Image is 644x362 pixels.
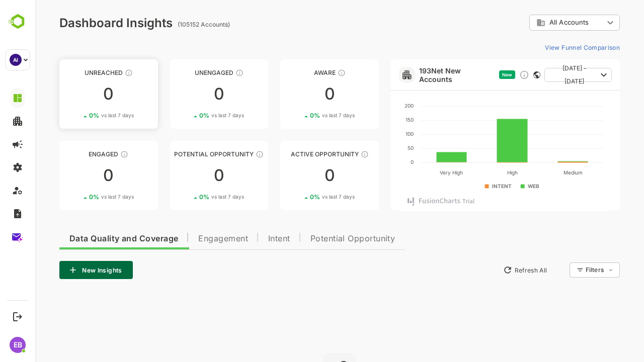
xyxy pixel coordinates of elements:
div: These accounts are warm, further nurturing would qualify them to MQAs [85,150,93,158]
div: Filters [549,261,585,279]
span: New [467,72,477,77]
div: AI [10,54,22,66]
span: vs last 7 days [66,193,99,201]
a: Potential OpportunityThese accounts are MQAs and can be passed on to Inside Sales00%vs last 7 days [135,141,233,210]
div: Active Opportunity [245,150,344,158]
span: vs last 7 days [176,193,209,201]
span: Intent [233,235,255,243]
div: All Accounts [501,18,569,27]
div: These accounts have just entered the buying cycle and need further nurturing [302,69,310,77]
ag: (105152 Accounts) [142,21,198,28]
button: View Funnel Comparison [506,39,585,55]
button: [DATE] - [DATE] [509,68,577,82]
div: 0 % [54,193,99,201]
text: 200 [369,103,378,109]
text: High [472,169,482,176]
img: BambooboxLogoMark.f1c84d78b4c51b1a7b5f700c9845e183.svg [5,12,31,31]
div: Aware [245,69,344,76]
span: Potential Opportunity [275,235,360,243]
div: 0 [135,167,233,184]
span: Engagement [163,235,213,243]
text: Very High [405,169,428,176]
div: 0 [245,86,344,102]
div: These accounts are MQAs and can be passed on to Inside Sales [220,150,228,158]
a: UnengagedThese accounts have not shown enough engagement and need nurturing00%vs last 7 days [135,59,233,129]
div: 0 [24,167,123,184]
div: 0 [135,86,233,102]
span: vs last 7 days [176,112,209,119]
div: Unreached [24,69,123,76]
div: These accounts have not shown enough engagement and need nurturing [200,69,208,77]
div: Engaged [24,150,123,158]
text: 100 [370,131,378,137]
a: EngagedThese accounts are warm, further nurturing would qualify them to MQAs00%vs last 7 days [24,141,123,210]
div: Filters [550,266,569,274]
div: These accounts have open opportunities which might be at any of the Sales Stages [326,150,334,158]
div: Dashboard Insights [24,16,137,30]
a: 193Net New Accounts [384,66,460,83]
text: 150 [370,117,378,123]
div: 0 % [275,193,319,201]
a: Active OpportunityThese accounts have open opportunities which might be at any of the Sales Stage... [245,141,344,210]
span: vs last 7 days [287,112,319,119]
div: EB [10,337,26,353]
span: vs last 7 days [66,112,99,119]
div: Potential Opportunity [135,150,233,158]
text: 50 [372,145,378,151]
span: All Accounts [514,19,553,26]
div: These accounts have not been engaged with for a defined time period [90,69,98,77]
text: 0 [375,159,378,165]
text: Medium [528,169,547,175]
div: 0 [245,167,344,184]
div: All Accounts [494,13,585,33]
div: Unengaged [135,69,233,76]
button: Logout [11,310,24,323]
span: [DATE] - [DATE] [517,62,561,88]
div: Discover new ICP-fit accounts showing engagement — via intent surges, anonymous website visits, L... [484,70,494,80]
div: 0 % [54,112,99,119]
a: AwareThese accounts have just entered the buying cycle and need further nurturing00%vs last 7 days [245,59,344,129]
a: UnreachedThese accounts have not been engaged with for a defined time period00%vs last 7 days [24,59,123,129]
div: 0 % [275,112,319,119]
span: vs last 7 days [287,193,319,201]
span: Data Quality and Coverage [34,235,143,243]
div: 0 % [164,193,209,201]
div: 0 % [164,112,209,119]
div: 0 [24,86,123,102]
button: Refresh All [463,262,516,278]
div: This card does not support filter and segments [498,71,505,78]
button: New Insights [24,261,98,279]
